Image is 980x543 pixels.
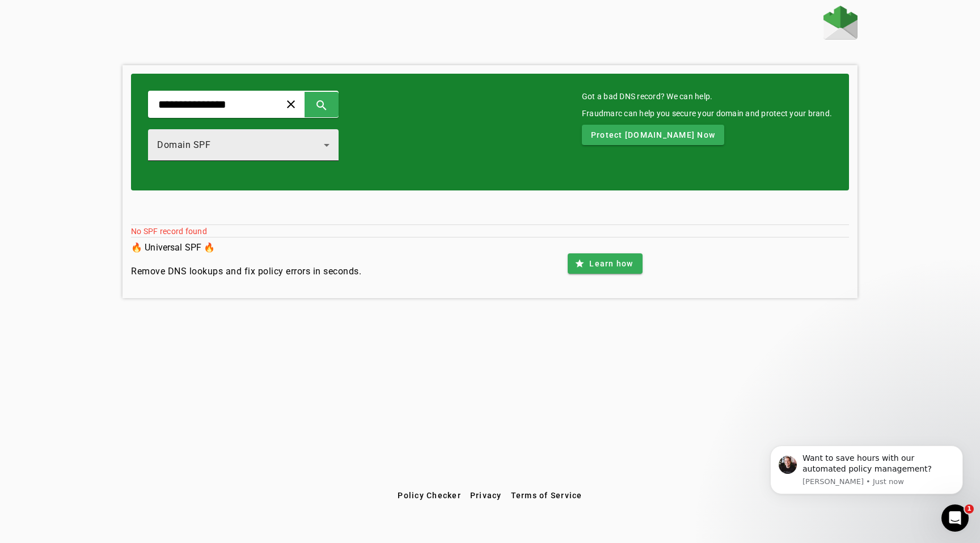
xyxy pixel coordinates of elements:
div: Fraudmarc can help you secure your domain and protect your brand. [582,108,832,119]
a: Home [823,6,857,43]
button: Policy Checker [393,485,466,506]
h4: Remove DNS lookups and fix policy errors in seconds. [131,265,361,278]
h3: 🔥 Universal SPF 🔥 [131,240,361,256]
mat-card-title: Got a bad DNS record? We can help. [582,91,832,102]
img: Fraudmarc Logo [823,6,857,40]
span: Domain SPF [157,139,210,150]
iframe: Intercom live chat [941,504,969,532]
span: Protect [DOMAIN_NAME] Now [591,129,715,141]
button: Privacy [466,485,506,506]
span: Learn how [589,258,633,269]
button: Learn how [568,253,642,274]
mat-error: No SPF record found [131,225,849,237]
span: Policy Checker [398,491,461,500]
button: Terms of Service [506,485,587,506]
span: Privacy [470,491,502,500]
span: 1 [965,504,974,514]
button: Protect [DOMAIN_NAME] Now [582,125,724,145]
span: Terms of Service [511,491,582,500]
iframe: Intercom notifications message [753,429,980,512]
